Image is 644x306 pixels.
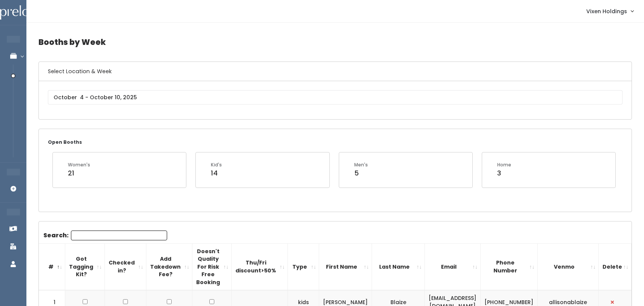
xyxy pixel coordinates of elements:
th: Email: activate to sort column ascending [425,243,481,290]
label: Search: [43,231,167,240]
th: Doesn't Quality For Risk Free Booking : activate to sort column ascending [192,243,232,290]
th: Last Name: activate to sort column ascending [372,243,425,290]
th: #: activate to sort column descending [39,243,65,290]
th: Checked in?: activate to sort column ascending [105,243,146,290]
th: Delete: activate to sort column ascending [599,243,632,290]
div: 14 [211,168,222,178]
h4: Booths by Week [38,32,632,52]
th: Phone Number: activate to sort column ascending [481,243,538,290]
th: First Name: activate to sort column ascending [319,243,372,290]
div: Women's [68,161,90,168]
input: October 4 - October 10, 2025 [48,90,622,105]
th: Thu/Fri discount&gt;50%: activate to sort column ascending [232,243,288,290]
input: Search: [71,231,167,240]
h6: Select Location & Week [39,62,632,81]
div: Home [497,161,511,168]
div: Men's [354,161,368,168]
th: Venmo: activate to sort column ascending [538,243,599,290]
th: Add Takedown Fee?: activate to sort column ascending [146,243,192,290]
th: Got Tagging Kit?: activate to sort column ascending [65,243,105,290]
div: 5 [354,168,368,178]
th: Type: activate to sort column ascending [288,243,319,290]
div: Kid's [211,161,222,168]
a: Vixen Holdings [579,3,641,19]
small: Open Booths [48,139,82,145]
div: 21 [68,168,90,178]
span: Vixen Holdings [586,7,627,15]
div: 3 [497,168,511,178]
